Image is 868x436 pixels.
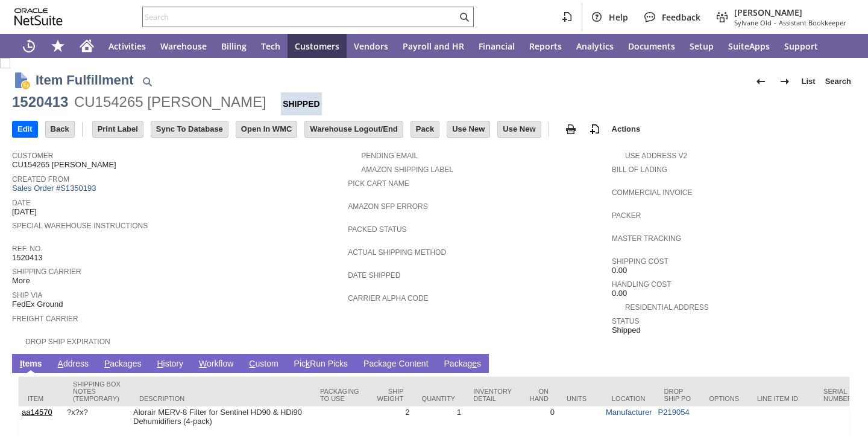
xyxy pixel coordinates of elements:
[612,188,693,197] a: Commercial Invoice
[12,300,63,309] span: FedEx Ground
[249,359,255,368] span: C
[529,40,562,52] span: Reports
[140,74,154,89] img: Quick Find
[472,359,477,368] span: e
[567,395,594,402] div: Units
[58,359,63,368] span: A
[12,253,43,263] span: 1520413
[12,315,78,323] a: Freight Carrier
[774,18,776,27] span: -
[387,359,392,368] span: g
[74,92,266,112] div: CU154265 [PERSON_NAME]
[728,40,770,52] span: SuiteApps
[12,175,69,184] a: Created From
[139,395,302,402] div: Description
[411,121,439,137] input: Pack
[12,245,43,253] a: Ref. No.
[305,121,402,137] input: Warehouse Logout/End
[43,34,72,58] div: Shortcuts
[12,160,116,170] span: CU154265 [PERSON_NAME]
[320,388,359,402] div: Packaging to Use
[14,34,43,58] a: Recent Records
[588,122,602,136] img: add-record.svg
[734,7,846,18] span: [PERSON_NAME]
[80,39,94,53] svg: Home
[306,359,310,368] span: k
[607,124,646,133] a: Actions
[612,289,627,298] span: 0.00
[22,408,52,417] a: aa14570
[612,165,667,174] a: Bill Of Lading
[621,34,682,58] a: Documents
[160,40,207,52] span: Warehouse
[354,40,388,52] span: Vendors
[609,11,628,23] span: Help
[361,152,418,160] a: Pending Email
[12,276,30,286] span: More
[447,121,489,137] input: Use New
[72,34,101,58] a: Home
[612,211,641,220] a: Packer
[22,39,36,53] svg: Recent Records
[12,222,148,230] a: Special Warehouse Instructions
[221,40,247,52] span: Billing
[682,34,721,58] a: Setup
[348,294,428,303] a: Carrier Alpha Code
[360,359,431,370] a: Package Content
[101,34,153,58] a: Activities
[625,303,709,312] a: Residential Address
[690,40,714,52] span: Setup
[281,92,321,115] div: Shipped
[12,268,81,276] a: Shipping Carrier
[348,271,400,280] a: Date Shipped
[777,34,825,58] a: Support
[530,388,549,402] div: On Hand
[612,280,671,289] a: Handling Cost
[214,34,254,58] a: Billing
[395,34,471,58] a: Payroll and HR
[246,359,281,370] a: Custom
[403,40,464,52] span: Payroll and HR
[104,359,110,368] span: P
[734,18,772,27] span: Sylvane Old
[153,34,214,58] a: Warehouse
[606,408,652,417] a: Manufacturer
[361,165,453,174] a: Amazon Shipping Label
[471,34,522,58] a: Financial
[612,234,681,243] a: Master Tracking
[154,359,186,370] a: History
[73,380,121,402] div: Shipping Box Notes (Temporary)
[55,359,92,370] a: Address
[12,92,68,112] div: 1520413
[108,40,146,52] span: Activities
[12,152,53,160] a: Customer
[662,11,700,23] span: Feedback
[757,395,805,402] div: Line Item ID
[13,121,37,137] input: Edit
[498,121,540,137] input: Use New
[797,72,820,91] a: List
[196,359,236,370] a: Workflow
[25,338,110,346] a: Drop Ship Expiration
[348,202,427,211] a: Amazon SFP Errors
[12,199,31,207] a: Date
[664,388,691,402] div: Drop Ship PO
[261,40,280,52] span: Tech
[625,152,687,160] a: Use Address V2
[51,39,65,53] svg: Shortcuts
[377,388,404,402] div: Ship Weight
[12,291,42,300] a: Ship Via
[658,408,690,417] a: P219054
[612,266,627,275] span: 0.00
[157,359,163,368] span: H
[628,40,675,52] span: Documents
[753,74,768,89] img: Previous
[348,225,406,234] a: Packed Status
[473,388,512,402] div: Inventory Detail
[569,34,621,58] a: Analytics
[522,34,569,58] a: Reports
[295,40,339,52] span: Customers
[347,34,395,58] a: Vendors
[12,207,37,217] span: [DATE]
[778,74,792,89] img: Next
